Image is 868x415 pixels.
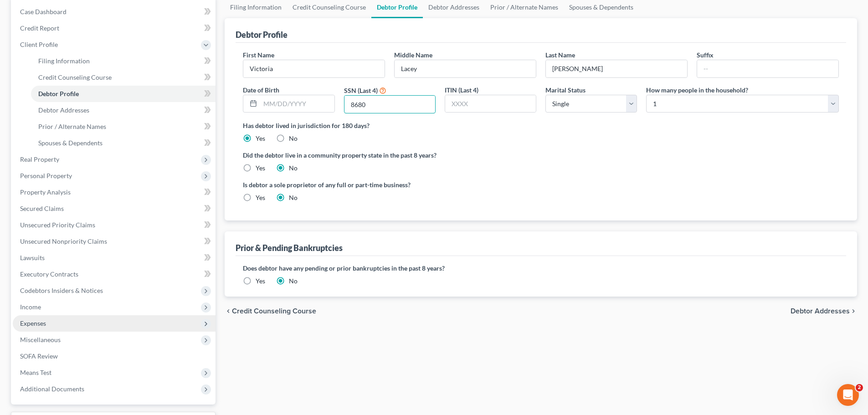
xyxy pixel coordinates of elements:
div: Debtor Profile [236,29,288,40]
label: Date of Birth [243,85,279,95]
label: Yes [256,164,265,173]
label: Middle Name [394,50,432,60]
a: Unsecured Nonpriority Claims [13,233,216,250]
span: Credit Counseling Course [38,73,112,81]
label: Marital Status [545,85,586,95]
span: Case Dashboard [20,8,67,15]
label: Last Name [545,50,575,60]
input: XXXX [344,96,435,113]
label: No [289,134,298,143]
a: SOFA Review [13,348,216,364]
label: Is debtor a sole proprietor of any full or part-time business? [243,180,536,190]
a: Filing Information [31,53,216,69]
span: Miscellaneous [20,336,61,343]
span: Codebtors Insiders & Notices [20,287,103,294]
span: Expenses [20,319,46,327]
span: Unsecured Priority Claims [20,221,95,229]
label: ITIN (Last 4) [445,85,478,95]
button: chevron_left Credit Counseling Course [225,307,316,315]
label: No [289,193,298,202]
span: Property Analysis [20,188,71,196]
label: SSN (Last 4) [344,86,378,95]
label: How many people in the household? [646,85,748,95]
label: Has debtor lived in jurisdiction for 180 days? [243,121,839,130]
label: Does debtor have any pending or prior bankruptcies in the past 8 years? [243,263,839,273]
label: Yes [256,277,265,286]
iframe: Intercom live chat [837,384,859,406]
a: Spouses & Dependents [31,135,216,151]
input: -- [546,60,687,77]
span: Credit Counseling Course [232,307,316,315]
span: Spouses & Dependents [38,139,103,147]
span: Executory Contracts [20,270,78,278]
input: -- [697,60,838,77]
span: Personal Property [20,172,72,179]
span: Debtor Addresses [791,307,850,315]
span: Secured Claims [20,205,64,212]
i: chevron_left [225,307,232,315]
input: M.I [395,60,536,77]
span: Prior / Alternate Names [38,123,106,130]
span: Means Test [20,369,51,376]
a: Case Dashboard [13,4,216,20]
a: Unsecured Priority Claims [13,217,216,233]
input: MM/DD/YYYY [260,95,334,113]
button: Debtor Addresses chevron_right [791,307,857,315]
a: Prior / Alternate Names [31,118,216,135]
span: SOFA Review [20,352,58,360]
span: Unsecured Nonpriority Claims [20,237,107,245]
a: Debtor Addresses [31,102,216,118]
label: Yes [256,193,265,202]
label: Suffix [697,50,714,60]
a: Credit Report [13,20,216,36]
a: Lawsuits [13,250,216,266]
input: XXXX [445,95,536,113]
a: Secured Claims [13,200,216,217]
a: Debtor Profile [31,86,216,102]
span: Credit Report [20,24,59,32]
i: chevron_right [850,307,857,315]
div: Prior & Pending Bankruptcies [236,242,343,253]
span: Client Profile [20,41,58,48]
label: Yes [256,134,265,143]
span: Lawsuits [20,254,45,261]
span: Real Property [20,155,59,163]
span: Additional Documents [20,385,84,393]
a: Property Analysis [13,184,216,200]
label: Did the debtor live in a community property state in the past 8 years? [243,150,839,160]
a: Executory Contracts [13,266,216,282]
a: Credit Counseling Course [31,69,216,86]
input: -- [243,60,385,77]
span: Income [20,303,41,311]
span: Debtor Addresses [38,106,89,114]
label: First Name [243,50,274,60]
span: Debtor Profile [38,90,79,97]
label: No [289,277,298,286]
span: Filing Information [38,57,90,65]
span: 2 [856,384,863,391]
label: No [289,164,298,173]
